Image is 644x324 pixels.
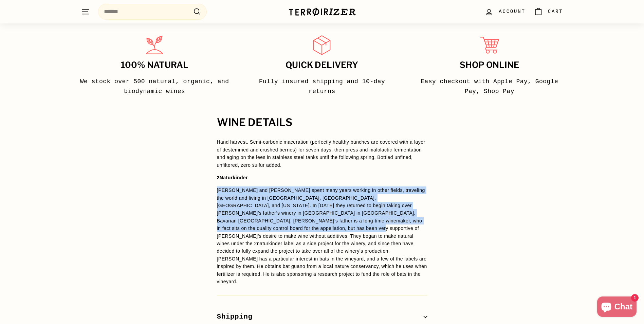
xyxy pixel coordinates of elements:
[217,117,427,128] h2: WINE DETAILS
[246,60,398,70] h3: Quick delivery
[499,8,525,15] span: Account
[548,8,563,15] span: Cart
[78,60,231,70] h3: 100% Natural
[595,296,639,319] inbox-online-store-chat: Shopify online store chat
[530,2,567,22] a: Cart
[217,138,427,169] p: Hand harvest. Semi-carbonic maceration (perfectly healthy bunches are covered with a layer of des...
[413,77,566,96] p: Easy checkout with Apple Pay, Google Pay, Shop Pay
[480,2,529,22] a: Account
[78,77,231,96] p: We stock over 500 natural, organic, and biodynamic wines
[246,77,398,96] p: Fully insured shipping and 10-day returns
[413,60,566,70] h3: Shop Online
[217,186,427,285] p: [PERSON_NAME] and [PERSON_NAME] spent many years working in other fields, traveling the world and...
[217,175,248,180] strong: 2Naturkinder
